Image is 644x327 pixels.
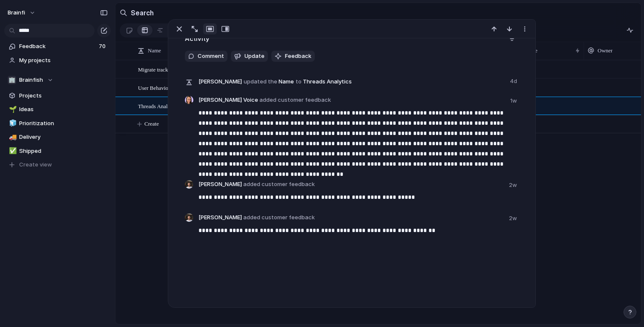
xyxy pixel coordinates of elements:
[243,214,315,221] span: added customer feedback
[185,51,227,62] button: Comment
[99,42,107,51] span: 70
[4,145,111,158] a: ✅Shipped
[185,34,210,44] h2: Activity
[19,92,108,100] span: Projects
[9,105,15,115] div: 🌱
[4,117,111,130] a: 🧊Prioritization
[19,161,52,169] span: Create view
[19,42,96,51] span: Feedback
[19,133,108,141] span: Delivery
[271,51,315,62] button: Feedback
[9,146,15,156] div: ✅
[148,46,161,55] span: Name
[8,119,16,128] button: 🧊
[4,131,111,143] a: 🚚Delivery
[9,118,15,128] div: 🧊
[198,52,224,60] span: Comment
[244,77,277,86] span: updated the
[259,96,331,103] span: added customer feedback
[244,52,264,60] span: Update
[4,158,111,171] button: Create view
[4,6,40,20] button: brainfi
[19,56,108,65] span: My projects
[8,9,25,17] span: brainfi
[198,213,315,222] span: [PERSON_NAME]
[8,133,16,141] button: 🚚
[198,77,242,86] span: [PERSON_NAME]
[4,54,111,67] a: My projects
[198,180,315,189] span: [PERSON_NAME]
[198,75,505,87] span: Name Threads Analytics
[144,120,159,128] span: Create
[19,105,108,114] span: Ideas
[296,77,302,86] span: to
[4,40,111,53] a: Feedback70
[4,89,111,102] a: Projects
[510,97,519,105] span: 1w
[138,101,178,111] span: Threads Analytics
[285,52,311,60] span: Feedback
[4,74,111,86] button: 🏢Brainfish
[8,105,16,114] button: 🌱
[598,46,612,55] span: Owner
[19,147,108,155] span: Shipped
[8,76,16,84] div: 🏢
[19,119,108,128] span: Prioritization
[510,75,519,86] span: 4d
[131,8,154,18] h2: Search
[509,181,519,189] span: 2w
[4,103,111,116] a: 🌱Ideas
[198,96,331,104] span: [PERSON_NAME] Voice
[231,51,268,62] button: Update
[509,214,519,223] span: 2w
[9,132,15,142] div: 🚚
[19,76,43,84] span: Brainfish
[243,181,315,187] span: added customer feedback
[8,147,16,155] button: ✅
